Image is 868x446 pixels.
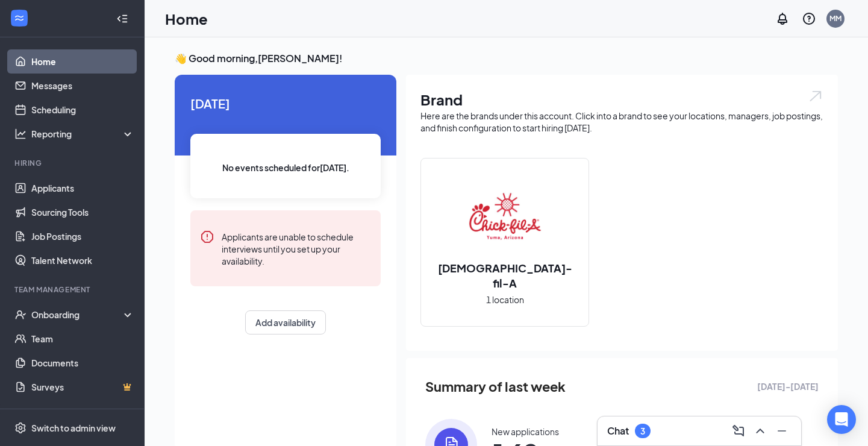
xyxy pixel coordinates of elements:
div: Switch to admin view [31,422,116,434]
h3: 👋 Good morning, [PERSON_NAME] ! [175,52,838,65]
svg: ChevronUp [753,424,767,438]
span: 1 location [486,293,524,306]
div: Onboarding [31,309,124,321]
span: No events scheduled for [DATE] . [222,161,349,174]
a: Documents [31,351,134,375]
svg: QuestionInfo [802,11,816,26]
button: ChevronUp [751,421,770,441]
a: Messages [31,74,134,98]
svg: Settings [14,422,27,434]
button: Add availability [245,310,326,334]
svg: Analysis [14,128,27,140]
a: Team [31,327,134,351]
button: Minimize [772,421,792,441]
div: Open Intercom Messenger [827,405,856,434]
a: SurveysCrown [31,375,134,399]
a: Job Postings [31,224,134,248]
div: Hiring [14,158,132,168]
a: Applicants [31,176,134,200]
span: [DATE] [190,94,381,113]
svg: Minimize [775,424,789,438]
a: Sourcing Tools [31,200,134,224]
svg: UserCheck [14,309,27,321]
h2: [DEMOGRAPHIC_DATA]-fil-A [421,260,589,291]
img: open.6027fd2a22e1237b5b06.svg [808,89,823,103]
span: [DATE] - [DATE] [757,380,819,393]
button: ComposeMessage [729,421,748,441]
div: 3 [640,426,645,436]
svg: Collapse [116,13,128,25]
a: Home [31,49,134,74]
h1: Brand [420,89,823,110]
span: Summary of last week [425,376,566,397]
svg: WorkstreamLogo [13,12,25,24]
a: Talent Network [31,248,134,272]
div: Applicants are unable to schedule interviews until you set up your availability. [222,230,371,267]
a: Scheduling [31,98,134,122]
div: Team Management [14,284,132,295]
img: Chick-fil-A [466,178,543,256]
div: Reporting [31,128,135,140]
h1: Home [165,8,208,29]
svg: ComposeMessage [731,424,746,438]
h3: Chat [607,424,629,438]
svg: Notifications [775,11,790,26]
div: MM [829,13,841,24]
div: New applications [492,426,559,438]
div: Here are the brands under this account. Click into a brand to see your locations, managers, job p... [420,110,823,134]
svg: Error [200,230,214,244]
